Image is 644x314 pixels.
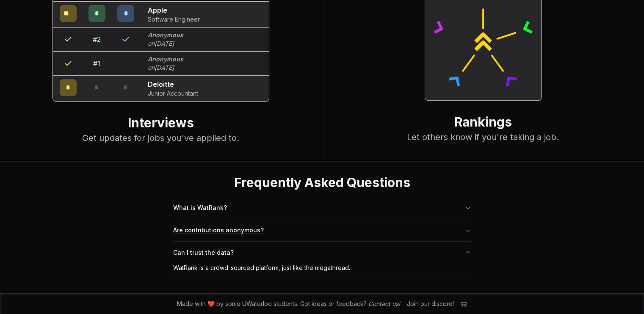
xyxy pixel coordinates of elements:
p: Junior Accountant [148,89,198,98]
p: Let others know if you're taking a job. [339,131,627,143]
h2: Rankings [339,114,627,131]
button: Can I trust the data? [173,242,471,264]
div: Join our discord! [407,300,454,308]
p: Anonymous [148,31,183,39]
div: WatRank is a crowd-sourced platform, just like the megathread. [173,264,471,279]
div: Can I trust the data? [173,264,471,279]
span: Made with ❤️ by some UWaterloo students. Got ideas or feedback? [177,300,400,308]
p: Apple [148,5,200,15]
p: on [DATE] [148,39,183,48]
p: Get updates for jobs you've applied to. [17,132,305,144]
p: Deloitte [148,79,198,89]
h2: Frequently Asked Questions [173,175,471,190]
button: Are contributions anonymous? [173,219,471,241]
p: Anonymous [148,55,183,63]
p: on [DATE] [148,63,183,72]
div: # 1 [93,58,100,69]
div: # 2 [93,34,101,44]
a: Contact us! [368,300,400,307]
h2: Interviews [17,115,305,132]
button: What is WatRank? [173,197,471,219]
p: Software Engineer [148,15,200,24]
